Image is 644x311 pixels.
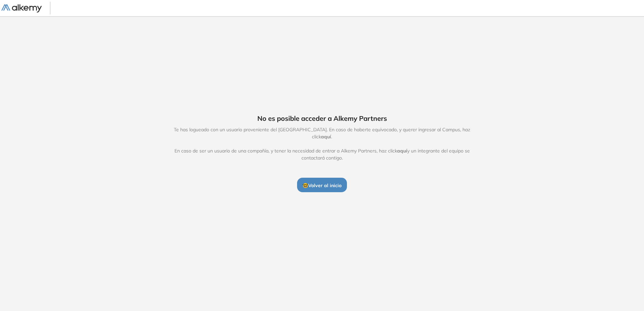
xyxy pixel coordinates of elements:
button: 🤓Volver al inicio [297,178,347,192]
span: aquí [397,148,407,154]
span: aquí [321,134,331,140]
span: Te has logueado con un usuario proveniente del [GEOGRAPHIC_DATA]. En caso de haberte equivocado, ... [167,126,477,162]
img: Logo [1,4,42,13]
span: No es posible acceder a Alkemy Partners [257,113,387,124]
span: 🤓 Volver al inicio [302,182,342,188]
